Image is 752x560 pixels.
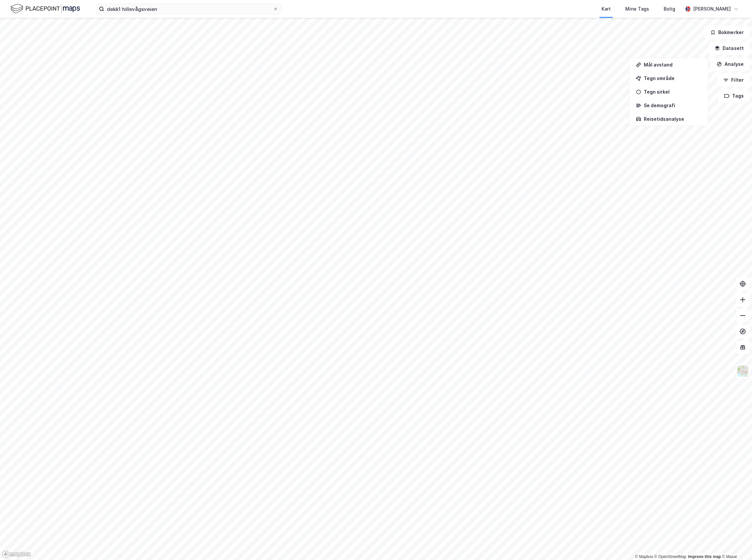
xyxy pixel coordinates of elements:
button: Filter [718,73,749,87]
button: Datasett [709,42,749,55]
div: Mål avstand [644,62,701,67]
div: Mine Tags [625,5,649,13]
div: Se demografi [644,103,701,108]
button: Tags [719,89,749,103]
div: Bolig [664,5,675,13]
a: Improve this map [688,554,721,559]
div: Kontrollprogram for chat [719,528,752,560]
div: Reisetidsanalyse [644,116,701,122]
a: Mapbox homepage [2,550,31,558]
div: Kart [601,5,611,13]
div: Tegn sirkel [644,89,701,95]
img: logo.f888ab2527a4732fd821a326f86c7f29.svg [11,3,80,15]
input: Søk på adresse, matrikkel, gårdeiere, leietakere eller personer [104,4,273,14]
img: Z [736,365,749,377]
div: Tegn område [644,75,701,81]
a: Mapbox [635,554,653,559]
button: Analyse [711,58,749,71]
a: OpenStreetMap [654,554,686,559]
button: Bokmerker [705,26,749,39]
div: [PERSON_NAME] [693,5,731,13]
iframe: Chat Widget [719,528,752,560]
